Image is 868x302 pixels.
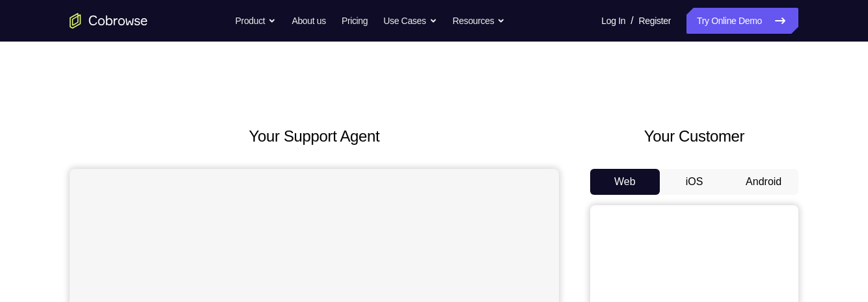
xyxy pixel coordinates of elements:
[631,13,633,29] span: /
[639,8,671,34] a: Register
[686,8,798,34] a: Try Online Demo
[383,8,437,34] button: Use Cases
[70,13,148,29] a: Go to the home page
[729,169,798,195] button: Android
[342,8,368,34] a: Pricing
[292,8,325,34] a: About us
[236,8,277,34] button: Product
[601,8,625,34] a: Log In
[453,8,506,34] button: Resources
[70,125,559,148] h2: Your Support Agent
[590,125,798,148] h2: Your Customer
[590,169,660,195] button: Web
[660,169,729,195] button: iOS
